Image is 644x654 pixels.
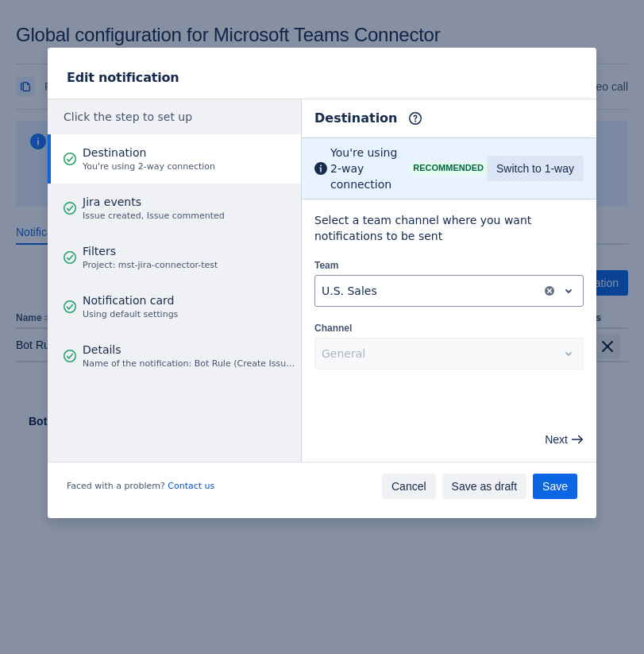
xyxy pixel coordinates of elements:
[64,202,76,215] span: good
[83,292,178,308] span: Notification card
[83,358,296,370] span: Name of the notification: Bot Rule (Create Issue, Comment Issue)
[452,474,518,499] span: Save as draft
[64,153,76,165] span: good
[83,161,215,173] span: You're using 2-way connection
[543,284,556,297] button: clear
[559,281,578,300] span: open
[314,212,584,244] span: Select a team channel where you want notifications to be sent
[382,474,436,499] button: Cancel
[83,145,215,161] span: Destination
[83,342,296,358] span: Details
[535,427,590,452] button: Next
[542,474,568,499] span: Save
[487,156,584,181] button: Switch to 1-way
[168,481,214,491] a: Contact us
[410,164,487,172] span: Recommended
[545,427,568,452] span: Next
[314,259,338,272] label: Team
[83,210,225,223] span: Issue created, Issue commented
[314,109,398,128] span: Destination
[391,474,426,499] span: Cancel
[64,251,76,264] span: good
[64,110,192,123] span: Click the step to set up
[83,194,225,210] span: Jira events
[496,156,574,181] span: Switch to 1-way
[83,243,218,259] span: Filters
[64,300,76,313] span: good
[314,322,352,335] label: Channel
[330,145,407,192] span: You're using 2-way connection
[83,308,178,321] span: Using default settings
[83,259,218,272] span: Project: mst-jira-connector-test
[533,474,577,499] button: Save
[67,480,214,493] span: Faced with a problem?
[67,70,179,85] span: Edit notification
[64,350,76,362] span: good
[442,474,527,499] button: Save as draft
